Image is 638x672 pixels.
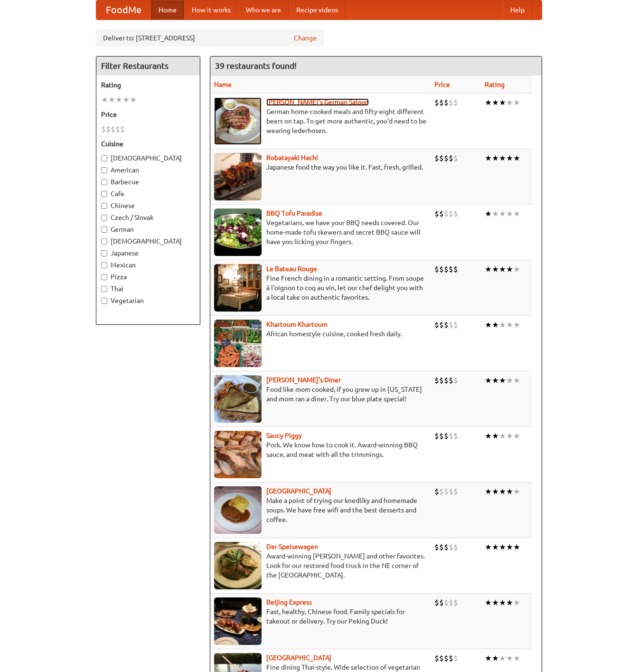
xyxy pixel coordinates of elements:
li: ★ [506,431,513,441]
li: $ [439,542,444,552]
li: ★ [485,375,492,386]
li: $ [444,653,449,663]
li: $ [449,97,453,108]
li: ★ [506,264,513,274]
a: Saucy Piggy [266,432,302,439]
b: [PERSON_NAME]'s German Saloon [266,98,369,106]
input: Mexican [101,262,107,268]
li: $ [444,542,449,552]
li: ★ [513,542,520,552]
li: $ [453,542,458,552]
input: German [101,227,107,233]
li: ★ [506,542,513,552]
li: $ [449,431,453,441]
li: $ [449,597,453,608]
img: khartoum.jpg [214,320,262,367]
input: Pizza [101,274,107,280]
li: ★ [513,153,520,163]
li: ★ [492,375,499,386]
li: ★ [499,486,506,497]
li: ★ [130,95,137,105]
li: $ [434,542,439,552]
label: [DEMOGRAPHIC_DATA] [101,237,195,246]
input: Barbecue [101,179,107,185]
img: tofuparadise.jpg [214,208,262,256]
li: ★ [513,597,520,608]
li: ★ [115,95,122,105]
li: ★ [485,153,492,163]
li: $ [106,124,111,134]
img: robatayaki.jpg [214,153,262,200]
li: $ [453,97,458,108]
a: Khartoum Khartoum [266,321,328,328]
li: ★ [499,431,506,441]
a: Der Speisewagen [266,543,318,550]
li: $ [453,264,458,274]
li: $ [449,153,453,163]
li: ★ [499,208,506,219]
li: ★ [492,208,499,219]
label: [DEMOGRAPHIC_DATA] [101,153,195,163]
li: $ [449,264,453,274]
h5: Rating [101,80,195,90]
label: Japanese [101,248,195,258]
label: Thai [101,284,195,293]
li: $ [101,124,106,134]
img: czechpoint.jpg [214,486,262,534]
b: [GEOGRAPHIC_DATA] [266,654,331,662]
h5: Cuisine [101,139,195,149]
b: [PERSON_NAME]'s Diner [266,376,341,384]
li: ★ [492,597,499,608]
li: ★ [513,208,520,219]
input: Chinese [101,203,107,209]
li: $ [444,597,449,608]
li: ★ [492,542,499,552]
li: $ [449,542,453,552]
li: $ [439,597,444,608]
li: ★ [513,486,520,497]
a: Rating [485,81,505,88]
li: ★ [506,653,513,663]
li: $ [434,486,439,497]
li: ★ [485,542,492,552]
li: $ [453,653,458,663]
label: Barbecue [101,177,195,187]
p: African homestyle cuisine, cooked fresh daily. [214,329,427,339]
p: Food like mom cooked, if you grew up in [US_STATE] and mom ran a diner. Try our blue plate special! [214,385,427,404]
li: $ [444,486,449,497]
li: $ [111,124,115,134]
li: $ [449,375,453,386]
li: $ [444,375,449,386]
li: ★ [492,264,499,274]
li: ★ [506,208,513,219]
li: ★ [513,97,520,108]
li: $ [434,431,439,441]
li: ★ [485,431,492,441]
li: ★ [492,153,499,163]
li: $ [444,97,449,108]
li: $ [439,153,444,163]
li: $ [453,208,458,219]
li: $ [434,375,439,386]
a: FoodMe [96,0,151,19]
h5: Price [101,110,195,119]
label: Mexican [101,260,195,270]
input: [DEMOGRAPHIC_DATA] [101,155,107,161]
li: ★ [485,208,492,219]
li: ★ [485,97,492,108]
li: ★ [506,97,513,108]
li: ★ [506,320,513,330]
li: ★ [108,95,115,105]
label: Cafe [101,189,195,199]
p: Fast, healthy, Chinese food. Family specials for takeout or delivery. Try our Peking Duck! [214,607,427,626]
li: $ [434,153,439,163]
li: ★ [485,264,492,274]
li: ★ [499,653,506,663]
img: saucy.jpg [214,431,262,478]
li: $ [439,320,444,330]
li: ★ [485,486,492,497]
a: Recipe videos [289,0,346,19]
label: American [101,165,195,175]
